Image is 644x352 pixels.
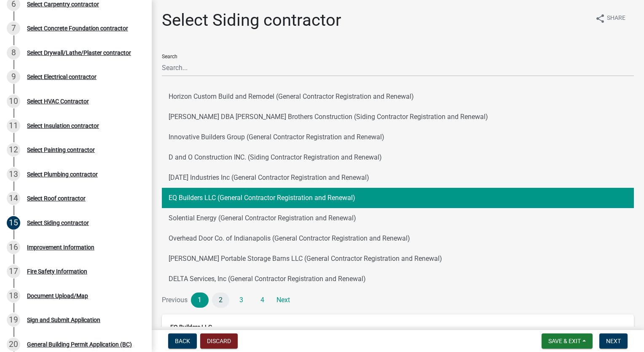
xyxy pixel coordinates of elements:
[27,268,87,274] div: Fire Safety Information
[27,147,95,153] div: Select Painting contractor
[27,293,88,299] div: Document Upload/Map
[27,220,89,226] div: Select Siding contractor
[7,46,20,60] div: 8
[27,1,99,7] div: Select Carpentry contractor
[170,324,212,330] strong: EQ Builders LLC
[162,147,634,168] button: D and O Construction INC. (Siding Contractor Registration and Renewal)
[162,10,341,30] h1: Select Siding contractor
[162,127,634,147] button: Innovative Builders Group (General Contractor Registration and Renewal)
[162,87,634,107] button: Horizon Custom Build and Remodel (General Contractor Registration and Renewal)
[162,269,634,289] button: DELTA Services, Inc (General Contractor Registration and Renewal)
[7,216,20,230] div: 15
[162,249,634,269] button: [PERSON_NAME] Portable Storage Barns LLC (General Contractor Registration and Renewal)
[274,292,292,308] a: Next
[27,341,132,347] div: General Building Permit Application (BC)
[27,74,97,80] div: Select Electrical contractor
[7,265,20,278] div: 17
[168,333,197,349] button: Back
[233,292,250,308] a: 3
[162,228,634,249] button: Overhead Door Co. of Indianapolis (General Contractor Registration and Renewal)
[162,59,634,76] input: Search...
[27,195,86,201] div: Select Roof contractor
[7,119,20,133] div: 11
[607,14,625,24] span: Share
[7,241,20,254] div: 16
[599,333,628,349] button: Next
[27,244,94,250] div: Improvement Information
[162,208,634,228] button: Solential Energy (General Contractor Registration and Renewal)
[7,70,20,84] div: 9
[27,317,100,323] div: Sign and Submit Application
[7,95,20,108] div: 10
[7,289,20,303] div: 18
[27,25,128,31] div: Select Concrete Foundation contractor
[595,14,605,24] i: share
[27,50,131,56] div: Select Drywall/Lathe/Plaster contractor
[162,168,634,188] button: [DATE] Industries Inc (General Contractor Registration and Renewal)
[175,338,190,344] span: Back
[7,143,20,157] div: 12
[7,168,20,181] div: 13
[162,292,634,308] nav: Page navigation
[27,171,98,177] div: Select Plumbing contractor
[191,292,209,308] a: 1
[162,107,634,127] button: [PERSON_NAME] DBA [PERSON_NAME] Brothers Construction (Siding Contractor Registration and Renewal)
[162,188,634,208] button: EQ Builders LLC (General Contractor Registration and Renewal)
[27,98,89,104] div: Select HVAC Contractor
[606,338,621,344] span: Next
[27,123,99,129] div: Select Insulation contractor
[588,10,632,27] button: shareShare
[7,192,20,205] div: 14
[254,292,271,308] a: 4
[200,333,238,349] button: Discard
[7,22,20,35] div: 7
[212,292,230,308] a: 2
[7,313,20,327] div: 19
[7,338,20,351] div: 20
[542,333,593,349] button: Save & Exit
[548,338,581,344] span: Save & Exit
